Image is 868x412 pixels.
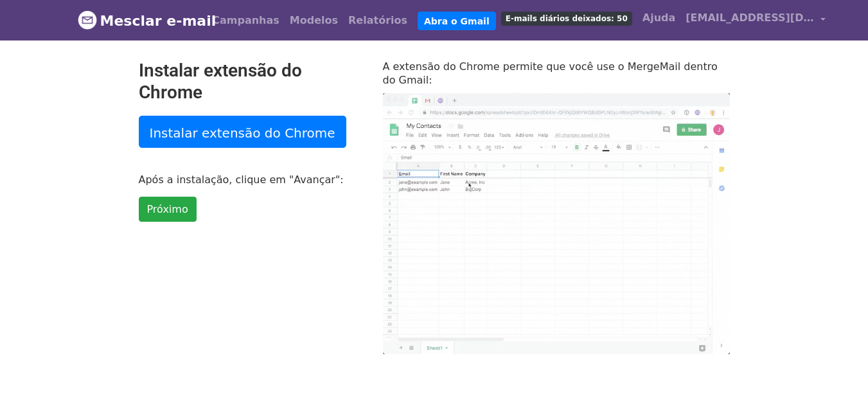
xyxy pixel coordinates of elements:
[285,8,343,33] a: Modelos
[343,8,412,33] a: Relatórios
[383,60,718,86] font: A extensão do Chrome permite que você use o MergeMail dentro do Gmail:
[100,13,217,29] font: Mesclar e-mail
[139,116,346,148] a: Instalar extensão do Chrome
[78,7,197,34] a: Mesclar e-mail
[139,60,302,103] font: Instalar extensão do Chrome
[804,350,868,412] iframe: Chat Widget
[207,8,285,33] a: Campanhas
[637,5,681,31] a: Ajuda
[642,12,676,24] font: Ajuda
[496,5,637,31] a: E-mails diários deixados: 50
[348,14,407,26] font: Relatórios
[418,12,496,31] a: Abra o Gmail
[139,197,197,222] a: Próximo
[212,14,279,26] font: Campanhas
[150,125,335,140] font: Instalar extensão do Chrome
[424,15,490,26] font: Abra o Gmail
[147,203,188,215] font: Próximo
[290,14,338,26] font: Modelos
[506,14,628,23] font: E-mails diários deixados: 50
[78,10,97,30] img: Logotipo do MergeMail
[139,174,344,186] font: Após a instalação, clique em "Avançar":
[680,5,831,35] a: [EMAIL_ADDRESS][DOMAIN_NAME]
